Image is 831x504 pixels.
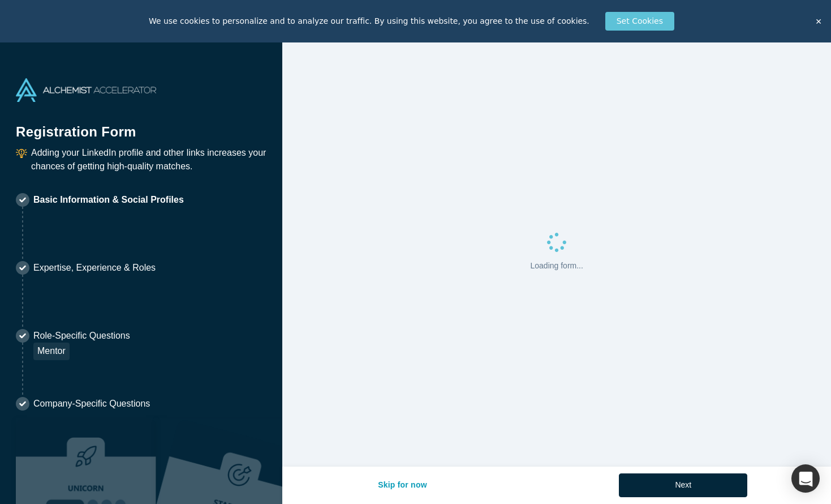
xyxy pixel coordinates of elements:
p: Adding your LinkedIn profile and other links increases your chances of getting high-quality matches. [31,146,266,173]
p: Expertise, Experience & Roles [33,261,156,275]
p: Company-Specific Questions [33,397,150,411]
button: Set Cookies [605,12,674,31]
button: Accept policy [811,13,826,30]
p: Role-Specific Questions [33,329,130,343]
img: Alchemist Accelerator Logo [16,78,156,102]
div: Mentor [33,343,70,360]
p: Loading form... [531,260,583,272]
div: We use cookies to personalize and to analyze our traffic. By using this website, you agree to the... [12,12,819,31]
button: Next [619,473,747,497]
button: Skip for now [366,473,439,497]
p: Basic Information & Social Profiles [33,193,184,207]
h1: Registration Form [16,110,266,142]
